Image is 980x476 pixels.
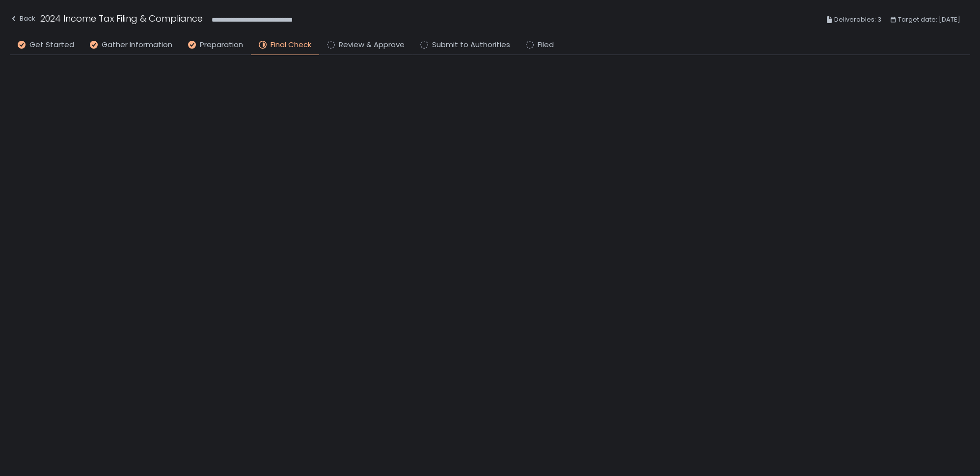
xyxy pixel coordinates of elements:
[10,12,35,28] button: Back
[271,39,311,51] span: Final Check
[40,12,203,25] h1: 2024 Income Tax Filing & Compliance
[200,39,243,51] span: Preparation
[834,14,881,26] span: Deliverables: 3
[898,14,960,26] span: Target date: [DATE]
[102,39,172,51] span: Gather Information
[538,39,554,51] span: Filed
[29,39,74,51] span: Get Started
[432,39,510,51] span: Submit to Authorities
[339,39,405,51] span: Review & Approve
[10,13,35,25] div: Back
